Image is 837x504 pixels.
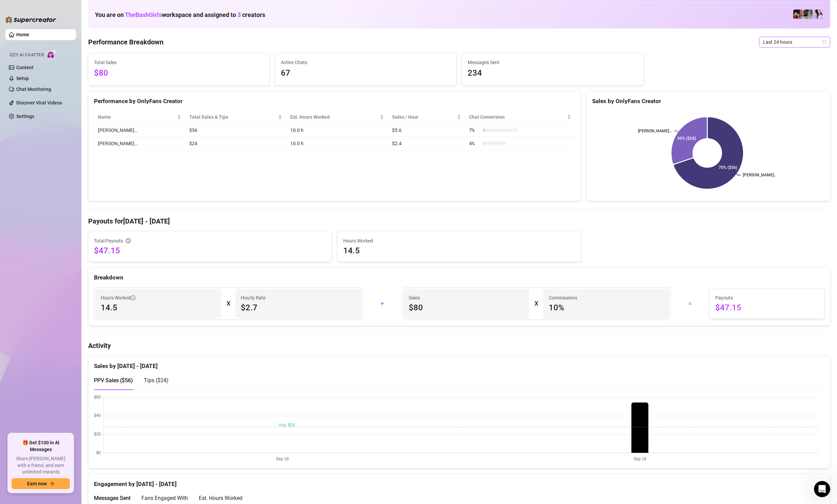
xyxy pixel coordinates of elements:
[814,481,830,497] iframe: Intercom live chat
[638,129,672,133] text: [PERSON_NAME]…
[94,59,264,66] span: Total Sales
[281,67,451,80] span: 67
[9,52,44,58] span: Izzy AI Chatter
[388,124,465,137] td: $5.6
[88,341,830,350] h4: Activity
[469,113,566,121] span: Chat Conversion
[185,124,286,137] td: $56
[388,111,465,124] th: Sales / Hour
[16,65,34,70] a: Content
[793,9,803,19] img: Jacky
[286,124,388,137] td: 10.0 h
[189,113,277,121] span: Total Sales & Tips
[95,11,265,19] h1: You are on workspace and assigned to creators
[94,111,185,124] th: Name
[94,474,824,489] div: Engagement by [DATE] - [DATE]
[465,111,575,124] th: Chat Conversion
[469,127,480,134] span: 7 %
[16,100,62,105] a: Discover Viral Videos
[237,11,241,18] span: 3
[12,478,70,489] button: Earn nowarrow-right
[822,40,826,44] span: calendar
[715,302,819,313] span: $47.15
[286,137,388,150] td: 10.0 h
[409,302,524,313] span: $80
[131,295,135,300] span: info-circle
[94,97,575,106] div: Performance by OnlyFans Creator
[343,237,576,245] span: Hours Worked
[185,137,286,150] td: $24
[101,294,135,302] span: Hours Worked
[549,302,664,313] span: 10 %
[199,494,242,502] div: Est. Hours Worked
[101,302,216,313] span: 14.5
[409,294,524,302] span: Sales
[5,16,56,23] img: logo-BBDzfeDw.svg
[16,114,34,119] a: Settings
[814,9,823,19] img: Ary
[94,137,185,150] td: [PERSON_NAME]…
[94,377,133,384] span: PPV Sales ( $56 )
[94,273,824,282] div: Breakdown
[534,298,538,309] div: X
[94,237,123,245] span: Total Payouts
[98,113,176,121] span: Name
[592,97,824,106] div: Sales by OnlyFans Creator
[94,495,131,501] span: Messages Sent
[88,37,163,47] h4: Performance Breakdown
[94,67,264,80] span: $80
[343,245,576,256] span: 14.5
[88,216,830,226] h4: Payouts for [DATE] - [DATE]
[141,495,188,501] span: Fans Engaged With
[549,294,577,302] article: Commissions
[27,481,47,486] span: Earn now
[388,137,465,150] td: $2.4
[675,298,705,309] div: =
[125,11,162,18] span: TheBashGirls
[468,59,638,66] span: Messages Sent
[469,140,480,147] span: 4 %
[94,245,326,256] span: $47.15
[743,173,777,177] text: [PERSON_NAME]…
[185,111,286,124] th: Total Sales & Tips
[144,377,169,384] span: Tips ( $24 )
[468,67,638,80] span: 234
[392,113,455,121] span: Sales / Hour
[50,481,54,486] span: arrow-right
[46,49,57,59] img: AI Chatter
[16,32,29,37] a: Home
[126,238,131,243] span: info-circle
[241,294,266,302] article: Hourly Rate
[94,356,824,371] div: Sales by [DATE] - [DATE]
[241,302,356,313] span: $2.7
[227,298,230,309] div: X
[367,298,398,309] div: +
[803,9,813,19] img: Brenda
[281,59,451,66] span: Active Chats
[16,86,51,92] a: Chat Monitoring
[16,76,29,81] a: Setup
[290,113,378,121] div: Est. Hours Worked
[94,124,185,137] td: [PERSON_NAME]…
[763,37,826,47] span: Last 24 hours
[12,440,70,453] span: 🎁 Get $100 in AI Messages
[715,294,819,302] span: Payouts
[12,455,70,476] span: Share [PERSON_NAME] with a friend, and earn unlimited rewards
